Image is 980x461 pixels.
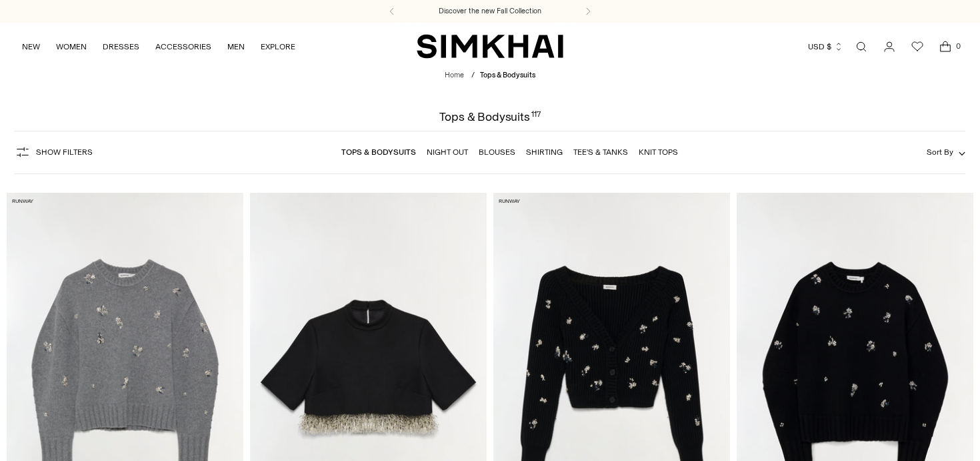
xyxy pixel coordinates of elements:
div: / [471,70,475,81]
a: Home [445,71,464,79]
div: 117 [531,111,541,123]
span: Sort By [927,147,953,157]
a: ACCESSORIES [155,32,211,61]
a: Blouses [479,147,515,157]
a: EXPLORE [261,32,295,61]
a: WOMEN [56,32,87,61]
a: MEN [227,32,245,61]
span: 0 [952,40,964,52]
a: SIMKHAI [417,33,563,59]
span: Show Filters [36,147,93,157]
a: Discover the new Fall Collection [439,6,541,17]
a: Shirting [526,147,563,157]
a: Tee's & Tanks [573,147,628,157]
a: Go to the account page [876,33,903,60]
nav: Linked collections [341,138,678,166]
a: Open search modal [848,33,875,60]
nav: breadcrumbs [445,70,535,81]
a: Tops & Bodysuits [341,147,416,157]
button: Show Filters [15,141,93,163]
h1: Tops & Bodysuits [439,111,540,123]
a: Wishlist [904,33,931,60]
button: USD $ [808,32,843,61]
span: Tops & Bodysuits [480,71,535,79]
a: Open cart modal [932,33,959,60]
a: NEW [22,32,40,61]
a: Night Out [427,147,468,157]
a: Knit Tops [639,147,678,157]
button: Sort By [927,145,965,159]
a: DRESSES [103,32,139,61]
